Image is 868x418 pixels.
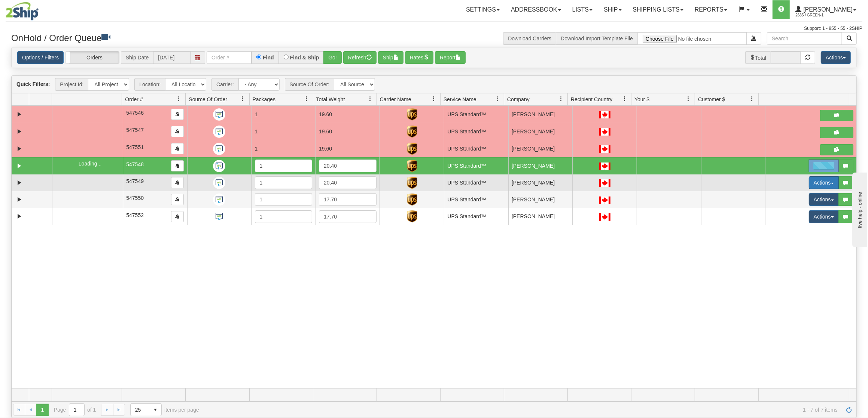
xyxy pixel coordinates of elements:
[319,146,332,152] span: 19.60
[682,93,695,105] a: Your $ filter column settings
[15,144,24,154] a: Expand
[843,404,855,416] a: Refresh
[444,123,508,140] td: UPS Standard™
[213,193,225,206] img: API
[820,144,853,155] button: Shipping Documents
[444,140,508,157] td: UPS Standard™
[599,145,610,153] img: CA
[126,144,144,150] span: 547551
[6,25,862,32] div: Support: 1 - 855 - 55 - 2SHIP
[316,96,345,103] span: Total Weight
[618,93,631,105] a: Recipient Country filter column settings
[599,213,610,221] img: CA
[253,96,275,103] span: Packages
[255,146,258,152] span: 1
[69,404,84,416] input: Page 1
[746,93,758,105] a: Customer $ filter column settings
[407,160,417,172] img: UPS
[809,210,839,223] button: Actions
[599,128,610,136] img: CA
[130,403,162,416] span: Page sizes drop down
[842,32,857,45] button: Search
[207,51,252,64] input: Order #
[435,51,466,64] button: Report
[12,76,856,93] div: grid toolbar
[135,406,145,414] span: 25
[380,96,411,103] span: Carrier Name
[263,55,274,60] label: Find
[323,51,342,64] button: Go!
[507,96,530,103] span: Company
[689,0,733,19] a: Reports
[213,126,225,138] img: API
[508,123,573,140] td: [PERSON_NAME]
[508,191,573,208] td: [PERSON_NAME]
[213,108,225,121] img: API
[407,143,417,155] img: UPS
[571,96,612,103] span: Recipient Country
[171,194,184,205] button: Copy to clipboard
[508,106,573,123] td: [PERSON_NAME]
[319,111,332,117] span: 19.60
[55,78,88,91] span: Project Id:
[427,93,440,105] a: Carrier Name filter column settings
[15,212,24,221] a: Expand
[444,157,508,174] td: UPS Standard™
[126,178,144,184] span: 547549
[126,127,144,133] span: 547547
[11,32,429,43] h3: OnHold / Order Queue
[561,35,633,41] a: Download Import Template File
[126,161,144,167] span: 547548
[508,174,573,191] td: [PERSON_NAME]
[213,143,225,155] img: API
[255,129,258,134] span: 1
[126,212,144,218] span: 547552
[16,80,50,88] label: Quick Filters:
[598,0,627,19] a: Ship
[54,403,96,416] span: Page of 1
[599,162,610,170] img: CA
[638,32,747,45] input: Import
[171,126,184,137] button: Copy to clipboard
[444,191,508,208] td: UPS Standard™
[599,111,610,118] img: CA
[407,177,417,189] img: UPS
[407,108,417,121] img: UPS
[134,78,165,91] span: Location:
[66,52,119,64] label: Orders
[505,0,567,19] a: Addressbook
[460,0,505,19] a: Settings
[444,106,508,123] td: UPS Standard™
[634,96,649,103] span: Your $
[15,195,24,204] a: Expand
[300,93,313,105] a: Packages filter column settings
[149,404,161,416] span: select
[173,93,185,105] a: Order # filter column settings
[126,110,144,116] span: 547546
[130,403,199,416] span: items per page
[36,404,48,416] span: Page 1
[698,96,725,103] span: Customer $
[126,195,144,201] span: 547550
[125,96,143,103] span: Order #
[405,51,434,64] button: Rates
[171,211,184,222] button: Copy to clipboard
[364,93,377,105] a: Total Weight filter column settings
[407,193,417,206] img: UPS
[491,93,504,105] a: Service Name filter column settings
[17,51,64,64] a: Options / Filters
[213,177,225,189] img: API
[171,143,184,154] button: Copy to clipboard
[795,12,852,19] span: 2635 / Green-1
[809,176,839,189] button: Actions
[171,109,184,120] button: Copy to clipboard
[255,111,258,117] span: 1
[767,32,842,45] input: Search
[444,208,508,225] td: UPS Standard™
[809,193,839,206] button: Actions
[599,196,610,204] img: CA
[555,93,567,105] a: Company filter column settings
[508,157,573,174] td: [PERSON_NAME]
[851,171,867,247] iframe: chat widget
[171,177,184,188] button: Copy to clipboard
